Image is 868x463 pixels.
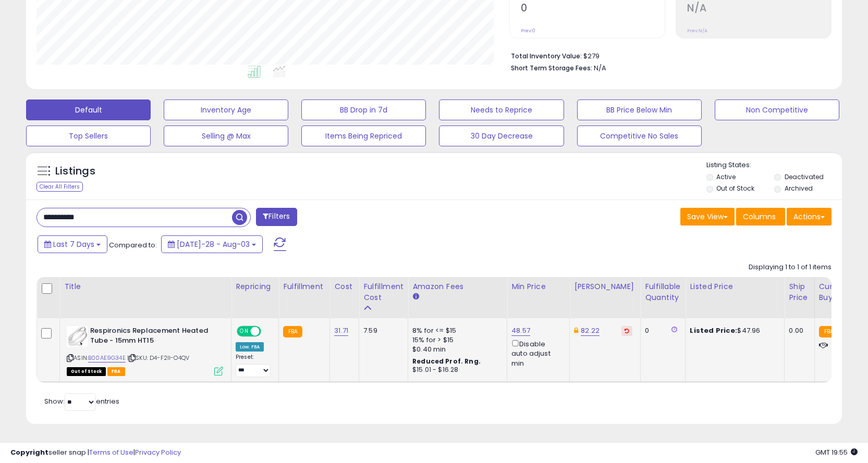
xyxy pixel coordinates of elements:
div: 0.00 [789,326,806,335]
div: Fulfillment [283,281,325,292]
li: $279 [511,49,824,61]
div: Clear All Filters [36,182,83,192]
i: Revert to store-level Dynamic Max Price [625,328,629,333]
h2: N/A [687,2,831,16]
b: Reduced Prof. Rng. [412,357,481,366]
button: Actions [787,208,832,226]
button: Needs to Reprice [439,99,564,120]
strong: Copyright [10,447,48,457]
div: seller snap | | [10,448,181,458]
span: Show: entries [44,396,119,406]
b: Total Inventory Value: [511,52,582,60]
button: BB Drop in 7d [301,99,426,120]
button: BB Price Below Min [577,99,702,120]
div: 8% for <= $15 [412,326,499,335]
h2: 0 [521,2,665,16]
span: Last 7 Days [53,239,94,249]
div: [PERSON_NAME] [574,281,636,292]
button: Filters [256,208,297,226]
span: [DATE]-28 - Aug-03 [177,239,250,249]
b: Short Term Storage Fees: [511,64,592,72]
div: Title [64,281,227,292]
small: Amazon Fees. [412,292,419,302]
button: Non Competitive [715,99,839,120]
label: Archived [785,184,813,193]
div: $15.01 - $16.28 [412,366,499,374]
span: Compared to: [109,240,157,250]
small: Prev: 0 [521,28,535,34]
button: Inventory Age [164,99,288,120]
div: Preset: [236,354,271,377]
label: Active [716,172,736,181]
a: 31.71 [334,326,348,336]
a: 82.22 [581,326,600,336]
div: Min Price [511,281,565,292]
div: Amazon Fees [412,281,503,292]
span: N/A [594,63,606,73]
button: Columns [736,208,785,226]
span: FBA [107,367,125,376]
span: ON [238,327,251,336]
button: Top Sellers [26,126,151,146]
b: Respironics Replacement Heated Tube - 15mm HT15 [90,326,217,348]
p: Listing States: [706,160,842,170]
span: OFF [260,327,276,336]
div: Ship Price [789,281,810,303]
div: ASIN: [67,326,223,374]
div: $47.96 [690,326,776,335]
small: Prev: N/A [687,28,707,34]
span: | SKU: D4-F2II-O4QV [127,354,189,362]
a: Privacy Policy [135,447,181,457]
h5: Listings [55,164,95,179]
small: FBA [283,326,302,337]
div: $0.40 min [412,345,499,354]
img: 41gkpyt-pGL._SL40_.jpg [67,326,88,347]
span: 2025-08-11 19:55 GMT [815,447,858,457]
button: Competitive No Sales [577,126,702,146]
span: All listings that are currently out of stock and unavailable for purchase on Amazon [67,367,106,376]
label: Out of Stock [716,184,754,193]
a: 48.57 [511,326,530,336]
button: Default [26,99,151,120]
a: Terms of Use [89,447,133,457]
div: Listed Price [690,281,780,292]
button: Last 7 Days [38,235,107,253]
small: FBA [819,326,838,337]
span: Columns [743,211,776,222]
div: Displaying 1 to 1 of 1 items [749,262,832,272]
div: Fulfillment Cost [363,281,404,303]
a: B00AE9G34E [88,354,126,362]
label: Deactivated [785,172,824,181]
div: Cost [334,281,354,292]
button: Selling @ Max [164,126,288,146]
b: Listed Price: [690,326,737,335]
button: Save View [680,208,735,226]
div: 7.59 [363,326,400,335]
button: [DATE]-28 - Aug-03 [161,235,263,253]
button: 30 Day Decrease [439,126,564,146]
div: Low. FBA [236,342,264,352]
div: Disable auto adjust min [511,338,561,368]
div: Repricing [236,281,274,292]
div: 0 [645,326,677,335]
div: 15% for > $15 [412,335,499,345]
button: Items Being Repriced [301,126,426,146]
i: This overrides the store level Dynamic Max Price for this listing [574,327,578,334]
div: Fulfillable Quantity [645,281,681,303]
